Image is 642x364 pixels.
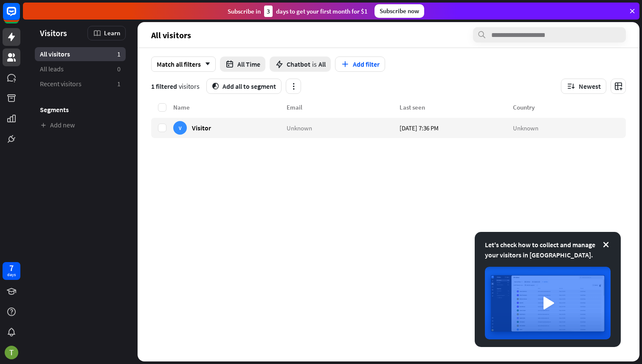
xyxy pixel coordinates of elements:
[35,118,126,132] a: Add new
[400,103,513,111] div: Last seen
[264,6,273,17] div: 3
[40,65,64,73] span: All leads
[179,82,200,90] span: visitors
[151,82,177,90] span: 1 filtered
[151,56,216,72] div: Match all filters
[7,3,32,29] button: Open LiveChat chat widget
[35,62,126,76] a: All leads 0
[485,240,611,260] div: Let's check how to collect and manage your visitors in [GEOGRAPHIC_DATA].
[335,56,385,72] button: Add filter
[117,79,121,88] aside: 1
[287,60,310,68] span: Chatbot
[35,77,126,91] a: Recent visitors 1
[206,79,282,94] button: segmentAdd all to segment
[173,103,287,111] div: Name
[212,83,219,90] i: segment
[104,29,120,37] span: Learn
[485,267,611,339] img: image
[561,79,606,94] button: Newest
[228,6,368,17] div: Subscribe in days to get your first month for $1
[35,105,126,114] h3: Segments
[287,103,400,111] div: Email
[374,4,424,18] div: Subscribe now
[40,79,82,88] span: Recent visitors
[513,103,626,111] div: Country
[7,272,16,278] div: days
[400,124,439,132] span: [DATE] 7:36 PM
[287,124,312,132] span: Unknown
[173,121,187,135] div: V
[318,60,326,68] span: All
[513,124,538,132] span: Unknown
[151,30,191,40] span: All visitors
[9,264,14,272] div: 7
[117,50,121,59] aside: 1
[312,60,317,68] span: is
[192,124,211,132] span: Visitor
[40,28,67,38] span: Visitors
[220,56,265,72] button: All Time
[117,65,121,73] aside: 0
[40,50,70,59] span: All visitors
[201,62,210,67] i: arrow_down
[3,262,20,280] a: 7 days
